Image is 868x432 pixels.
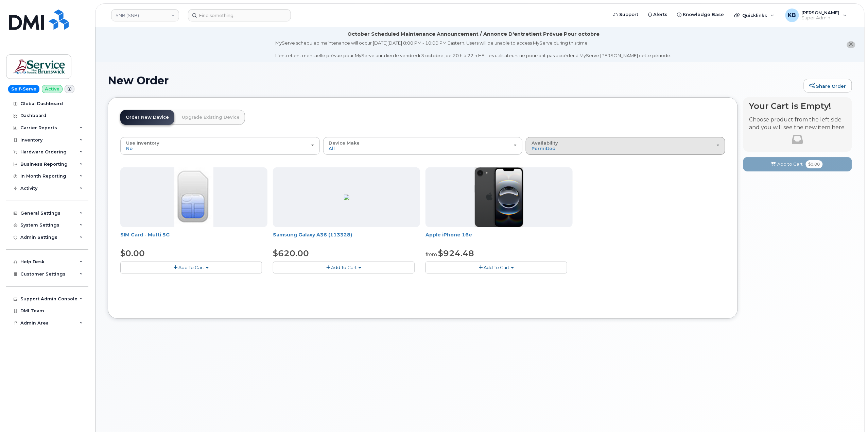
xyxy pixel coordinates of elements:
div: MyServe scheduled maintenance will occur [DATE][DATE] 8:00 PM - 10:00 PM Eastern. Users will be u... [276,40,672,59]
small: from [426,251,437,257]
span: $620.00 [273,248,309,258]
span: Device Make [329,140,360,146]
button: Availability Permitted [526,137,725,155]
div: October Scheduled Maintenance Announcement / Annonce D'entretient Prévue Pour octobre [347,31,600,38]
button: Add to Cart $0.00 [743,157,852,171]
span: $0.00 [120,248,145,258]
a: Order New Device [120,110,174,125]
a: Upgrade Existing Device [176,110,245,125]
span: Add to Cart [778,161,803,167]
img: iphone16e.png [475,167,524,227]
img: ED9FC9C2-4804-4D92-8A77-98887F1967E0.png [344,195,349,200]
span: All [329,146,335,151]
a: SIM Card - Multi 5G [120,232,170,238]
a: Apple iPhone 16e [426,232,472,238]
button: Add To Cart [273,262,415,273]
span: Availability [532,140,558,146]
span: Add To Cart [178,265,204,270]
div: Apple iPhone 16e [426,231,573,245]
div: SIM Card - Multi 5G [120,231,267,245]
span: $0.00 [806,160,823,168]
span: Add To Cart [484,265,509,270]
button: Add To Cart [120,262,262,273]
p: Choose product from the left side and you will see the new item here. [749,116,846,132]
span: Use Inventory [126,140,159,146]
a: Samsung Galaxy A36 (113328) [273,232,352,238]
button: Device Make All [323,137,523,155]
span: Permitted [532,146,556,151]
button: Use Inventory No [120,137,320,155]
button: close notification [847,41,855,48]
span: Add To Cart [331,265,357,270]
button: Add To Cart [426,262,567,273]
div: Samsung Galaxy A36 (113328) [273,231,420,245]
a: Share Order [804,79,852,93]
span: No [126,146,133,151]
h1: New Order [108,74,800,86]
h4: Your Cart is Empty! [749,101,846,111]
span: $924.48 [438,248,474,258]
img: 00D627D4-43E9-49B7-A367-2C99342E128C.jpg [174,167,213,227]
